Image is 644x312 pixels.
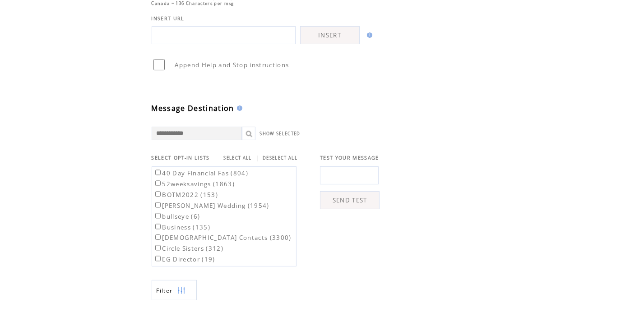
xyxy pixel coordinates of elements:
input: BOTM2022 (153) [155,191,161,197]
a: DESELECT ALL [263,155,297,161]
label: 52weeksavings (1863) [153,180,235,188]
img: help.gif [234,106,242,111]
label: Circle Sisters (312) [153,244,224,252]
label: BOTM2022 (153) [153,191,218,199]
label: 40 Day Financial Fas (804) [153,169,249,177]
span: Show filters [157,287,173,294]
span: INSERT URL [152,15,185,22]
span: SELECT OPT-IN LISTS [152,155,210,161]
span: Append Help and Stop instructions [175,61,289,69]
label: bullseye (6) [153,212,200,220]
label: [DEMOGRAPHIC_DATA] Contacts (3300) [153,234,292,242]
a: SEND TEST [320,191,380,209]
label: [PERSON_NAME] Wedding (1954) [153,202,269,210]
label: EG Director (19) [153,255,215,263]
input: EG Director (19) [155,256,161,262]
span: Canada = 136 Characters per msg [152,0,234,6]
a: SHOW SELECTED [260,131,301,137]
input: 40 Day Financial Fas (804) [155,170,161,175]
a: SELECT ALL [224,155,252,161]
span: Message Destination [152,103,234,113]
a: INSERT [300,26,360,44]
span: TEST YOUR MESSAGE [320,155,379,161]
img: filters.png [177,280,185,301]
img: help.gif [364,32,372,38]
label: egconnect (486) [153,266,215,274]
span: | [255,154,259,162]
input: 52weeksavings (1863) [155,180,161,186]
input: [PERSON_NAME] Wedding (1954) [155,202,161,208]
input: bullseye (6) [155,213,161,219]
input: Circle Sisters (312) [155,245,161,251]
input: [DEMOGRAPHIC_DATA] Contacts (3300) [155,234,161,240]
a: Filter [152,280,197,300]
input: Business (135) [155,224,161,229]
label: Business (135) [153,223,211,231]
